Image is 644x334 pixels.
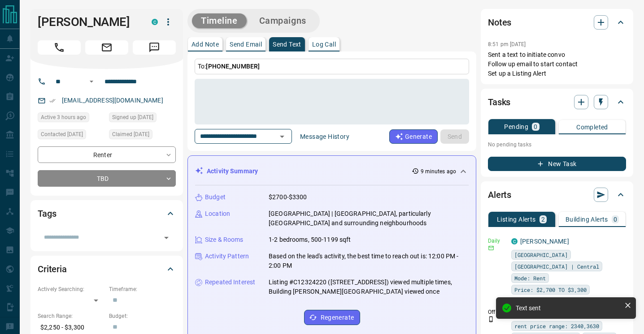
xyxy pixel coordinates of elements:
div: Renter [38,146,176,163]
div: Notes [488,12,626,33]
p: Log Call [312,41,336,47]
p: Send Text [273,41,301,47]
button: Open [276,130,288,143]
p: Actively Searching: [38,285,104,293]
h2: Alerts [488,188,511,202]
div: Tasks [488,91,626,113]
p: Activity Pattern [205,252,249,261]
p: 1-2 bedrooms, 500-1199 sqft [269,235,351,244]
p: Repeated Interest [205,278,255,287]
div: Text sent [516,304,621,312]
div: condos.ca [511,238,518,244]
div: Tue Aug 05 2025 [109,129,176,142]
span: Price: $2,700 TO $3,300 [514,285,587,294]
p: Completed [576,124,608,130]
span: [GEOGRAPHIC_DATA] [514,250,568,259]
button: Campaigns [250,13,315,28]
p: [GEOGRAPHIC_DATA] | [GEOGRAPHIC_DATA], particularly [GEOGRAPHIC_DATA] and surrounding neighbourhoods [269,209,469,228]
p: Send Email [230,41,262,47]
a: [PERSON_NAME] [520,238,569,245]
p: Daily [488,237,506,245]
p: Location [205,209,230,218]
span: Signed up [DATE] [112,113,153,122]
svg: Email Verified [49,98,56,104]
p: Search Range: [38,312,104,320]
p: Budget [205,193,226,202]
div: Sun Oct 12 2025 [38,112,104,125]
p: Listing Alerts [497,216,536,223]
p: Listing #C12324220 ([STREET_ADDRESS]) viewed multiple times, Building [PERSON_NAME][GEOGRAPHIC_DA... [269,278,469,296]
h1: [PERSON_NAME] [38,15,138,29]
p: Sent a text to initiate convo Follow up email to start contact Set up a Listing Alert [488,50,626,78]
p: 0 [614,216,617,223]
p: Activity Summary [207,167,258,176]
div: Criteria [38,258,176,280]
button: Regenerate [304,310,360,325]
span: Contacted [DATE] [41,130,83,139]
span: Mode: Rent [514,274,546,283]
button: Message History [295,129,355,144]
div: Mon Aug 04 2025 [109,112,176,125]
button: New Task [488,157,626,171]
span: Message [133,40,176,55]
div: TBD [38,170,176,187]
h2: Criteria [38,262,67,276]
span: Claimed [DATE] [112,130,149,139]
svg: Email [488,245,494,251]
a: [EMAIL_ADDRESS][DOMAIN_NAME] [62,97,163,104]
button: Open [86,76,97,87]
p: 8:51 pm [DATE] [488,41,526,47]
div: Tags [38,203,176,224]
span: Call [38,40,81,55]
p: $2700-$3300 [269,193,307,202]
div: condos.ca [152,19,158,25]
h2: Tags [38,206,56,221]
h2: Notes [488,15,511,30]
p: Pending [504,124,528,130]
p: Based on the lead's activity, the best time to reach out is: 12:00 PM - 2:00 PM [269,252,469,270]
button: Timeline [192,13,247,28]
p: Size & Rooms [205,235,244,244]
div: Alerts [488,184,626,206]
span: [PHONE_NUMBER] [206,63,260,70]
p: 9 minutes ago [421,167,456,176]
p: Building Alerts [566,216,608,223]
button: Open [160,231,173,244]
p: Add Note [191,41,219,47]
div: Tue Aug 05 2025 [38,129,104,142]
p: 0 [534,124,537,130]
span: Active 3 hours ago [41,113,86,122]
p: Off [488,308,506,316]
button: Generate [389,129,438,144]
p: To: [195,59,469,74]
h2: Tasks [488,95,510,109]
p: Budget: [109,312,176,320]
span: Email [85,40,128,55]
p: Timeframe: [109,285,176,293]
p: No pending tasks [488,138,626,151]
div: Activity Summary9 minutes ago [195,163,469,180]
span: [GEOGRAPHIC_DATA] | Central [514,262,599,271]
svg: Push Notification Only [488,316,494,322]
p: 2 [541,216,545,223]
